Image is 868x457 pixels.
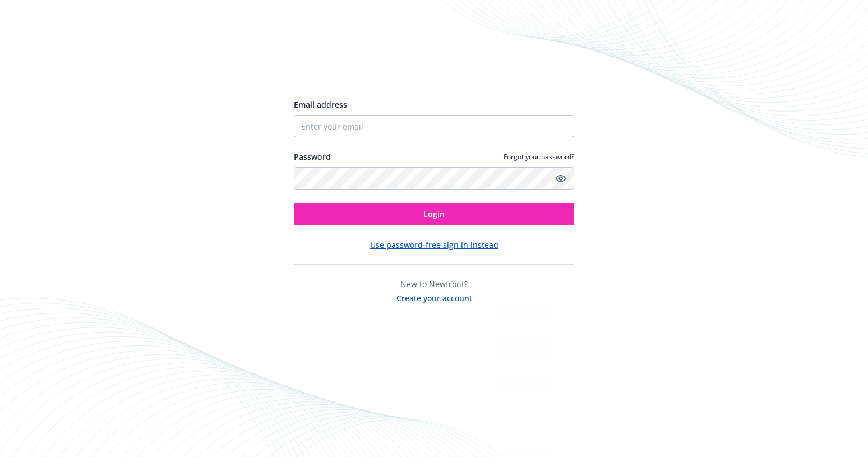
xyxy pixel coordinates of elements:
[508,382,521,385] span: Failed to fetch
[504,152,574,161] a: Forgot your password?
[508,311,521,313] span: Failed to fetch
[294,203,574,225] button: Login
[294,151,331,163] label: Password
[370,239,498,251] button: Use password-free sign in instead
[501,310,505,314] button: Dismiss notification
[501,382,505,386] button: Dismiss notification
[554,172,567,185] a: Show password
[508,454,527,457] span: Forbidden resource
[400,279,468,289] span: New to Newfront?
[396,290,472,304] button: Create your account
[294,99,347,110] span: Email address
[294,58,400,78] img: Newfront logo
[294,115,574,137] input: Enter your email
[508,347,521,349] span: Failed to fetch
[294,167,574,190] input: Enter your password
[501,346,505,350] button: Dismiss notification
[423,209,445,219] span: Login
